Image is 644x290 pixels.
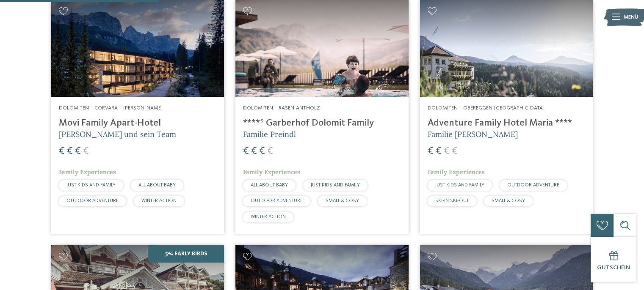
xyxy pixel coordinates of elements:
span: OUTDOOR ADVENTURE [251,198,303,203]
span: € [59,146,65,156]
span: SKI-IN SKI-OUT [435,198,469,203]
span: JUST KIDS AND FAMILY [311,183,360,188]
span: JUST KIDS AND FAMILY [66,183,116,188]
span: Gutschein [597,265,630,271]
span: SMALL & COSY [326,198,359,203]
span: Family Experiences [428,168,485,176]
span: € [444,146,450,156]
h4: Movi Family Apart-Hotel [59,118,216,129]
span: Dolomiten – Rasen-Antholz [243,105,320,111]
span: Familie Preindl [243,129,296,139]
span: Dolomiten – Obereggen-[GEOGRAPHIC_DATA] [428,105,544,111]
span: € [251,146,257,156]
span: € [436,146,442,156]
span: SMALL & COSY [492,198,525,203]
h4: ****ˢ Garberhof Dolomit Family [243,118,401,129]
span: € [75,146,81,156]
span: ALL ABOUT BABY [138,183,176,188]
span: WINTER ACTION [251,214,286,219]
span: WINTER ACTION [141,198,177,203]
span: Familie [PERSON_NAME] [428,129,518,139]
span: € [452,146,458,156]
h4: Adventure Family Hotel Maria **** [428,118,585,129]
a: Gutschein [591,237,636,282]
span: € [428,146,434,156]
span: € [67,146,73,156]
span: € [243,146,249,156]
span: € [83,146,89,156]
span: OUTDOOR ADVENTURE [66,198,119,203]
span: € [259,146,265,156]
span: OUTDOOR ADVENTURE [507,183,559,188]
span: ALL ABOUT BABY [251,183,288,188]
span: Dolomiten – Corvara – [PERSON_NAME] [59,105,163,111]
span: [PERSON_NAME] und sein Team [59,129,176,139]
span: Family Experiences [243,168,300,176]
span: € [267,146,273,156]
span: JUST KIDS AND FAMILY [435,183,484,188]
span: Family Experiences [59,168,116,176]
